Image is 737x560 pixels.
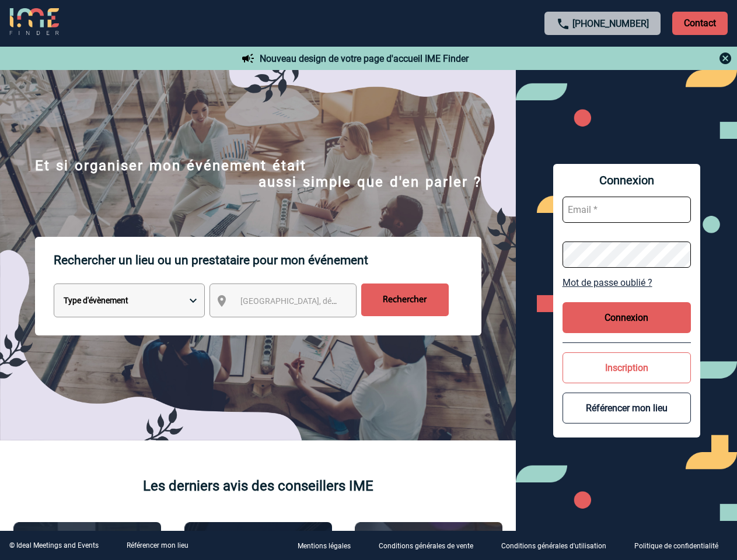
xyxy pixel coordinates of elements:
[672,12,728,35] p: Contact
[298,542,351,551] p: Mentions légales
[556,17,570,31] img: call-24-px.png
[563,173,691,187] span: Connexion
[572,18,649,29] a: [PHONE_NUMBER]
[563,302,691,333] button: Connexion
[563,197,691,223] input: Email *
[9,541,99,549] div: © Ideal Meetings and Events
[127,541,188,549] a: Référencer mon lieu
[54,237,481,283] p: Rechercher un lieu ou un prestataire pour mon événement
[288,540,369,551] a: Mentions légales
[240,296,403,306] span: [GEOGRAPHIC_DATA], département, région...
[501,542,606,551] p: Conditions générales d'utilisation
[361,283,449,316] input: Rechercher
[379,542,473,551] p: Conditions générales de vente
[563,277,691,288] a: Mot de passe oublié ?
[634,542,718,551] p: Politique de confidentialité
[492,540,625,551] a: Conditions générales d'utilisation
[625,540,737,551] a: Politique de confidentialité
[563,393,691,423] button: Référencer mon lieu
[369,540,492,551] a: Conditions générales de vente
[563,352,691,383] button: Inscription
